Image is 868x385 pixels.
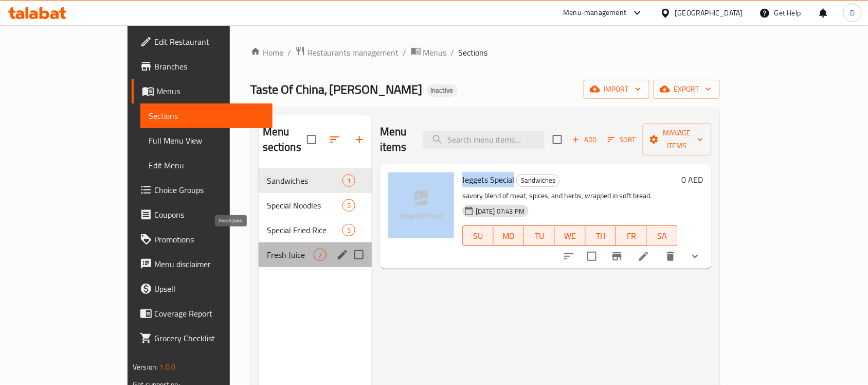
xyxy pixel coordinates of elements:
span: MO [498,229,520,243]
input: search [423,131,545,149]
span: Edit Restaurant [154,36,264,48]
button: import [584,80,649,99]
span: Choice Groups [154,184,264,196]
div: Special Fried Rice [267,224,342,236]
button: Manage items [643,124,712,155]
a: Promotions [132,227,273,252]
span: WE [559,229,582,243]
a: Branches [132,54,273,79]
li: / [287,46,291,59]
button: WE [555,225,586,246]
a: Upsell [132,276,273,301]
div: Special Fried Rice5 [259,218,372,242]
span: Menu disclaimer [154,258,264,270]
span: Edit Menu [149,159,264,171]
span: FR [620,229,643,243]
button: TU [524,225,555,246]
li: / [403,46,407,59]
span: 5 [343,225,355,235]
span: 1 [343,176,355,186]
a: Choice Groups [132,178,273,202]
a: Restaurants management [295,46,399,59]
span: Promotions [154,233,264,246]
div: [GEOGRAPHIC_DATA] [675,7,743,19]
span: Restaurants management [308,46,399,59]
a: Coupons [132,202,273,227]
span: import [592,83,641,96]
span: Special Noodles [267,199,342,212]
h2: Menu items [380,124,411,155]
a: Sections [140,103,273,128]
h6: 0 AED [682,172,703,187]
span: 5 [343,201,355,211]
span: Manage items [651,127,703,152]
button: edit [335,247,350,262]
span: Add item [568,132,601,148]
span: Select all sections [301,129,322,150]
button: SU [462,225,494,246]
span: Sandwiches [517,174,559,186]
button: delete [658,244,683,269]
div: Inactive [427,84,458,97]
span: Coupons [154,208,264,221]
span: Grocery Checklist [154,332,264,344]
span: TH [590,229,612,243]
span: D [850,7,855,19]
a: Grocery Checklist [132,326,273,351]
span: Coverage Report [154,307,264,320]
span: Sections [149,110,264,122]
span: Full Menu View [149,134,264,147]
a: Edit Restaurant [132,29,273,54]
span: Menus [423,46,447,59]
a: Menu disclaimer [132,252,273,276]
span: Sandwiches [267,174,342,187]
span: Version: [133,360,158,374]
div: Fresh Juice2edit [259,242,372,267]
button: Add section [347,127,372,152]
button: SA [647,225,678,246]
a: Menus [411,46,447,59]
a: Coverage Report [132,301,273,326]
span: Fresh Juice [267,249,314,261]
a: Full Menu View [140,128,273,153]
span: Branches [154,60,264,73]
span: TU [528,229,551,243]
span: Select section [547,129,568,150]
a: Menus [132,79,273,103]
span: 1.0.0 [160,360,176,374]
button: show more [683,244,708,269]
span: SA [651,229,674,243]
a: Edit menu item [638,250,650,262]
div: Menu-management [564,7,627,19]
span: [DATE] 07:43 PM [472,206,529,216]
button: FR [616,225,647,246]
span: Inactive [427,86,458,95]
button: export [654,80,720,99]
span: 2 [314,250,326,260]
div: items [342,174,355,187]
div: items [342,199,355,212]
span: Upsell [154,283,264,295]
button: MO [494,225,525,246]
div: Sandwiches1 [259,168,372,193]
span: Jeggets Special [462,172,514,187]
span: SU [467,229,490,243]
div: Sandwiches [516,174,560,187]
span: Sort sections [322,127,347,152]
span: Sort [608,134,636,146]
span: export [662,83,712,96]
span: Sections [459,46,488,59]
button: TH [586,225,617,246]
div: items [342,224,355,236]
img: Jeggets Special [388,172,454,238]
nav: Menu sections [259,164,372,271]
button: sort-choices [556,244,581,269]
button: Add [568,132,601,148]
p: savory blend of meat, spices, and herbs, wrapped in soft bread. [462,189,678,202]
span: Menus [156,85,264,97]
span: Add [571,134,599,146]
nav: breadcrumb [250,46,720,59]
div: items [314,249,327,261]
